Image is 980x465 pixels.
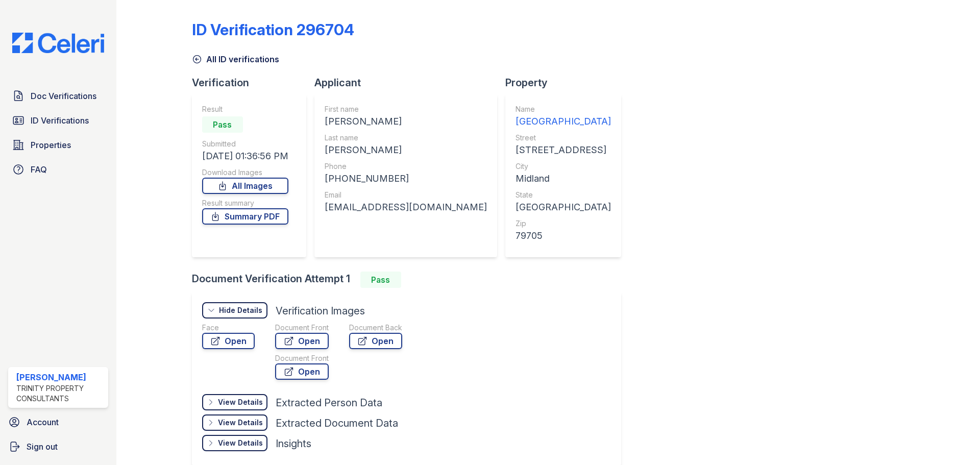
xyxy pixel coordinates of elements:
[4,33,112,53] img: CE_Logo_Blue-a8612792a0a2168367f1c8372b55b34899dd931a85d93a1a3d3e32e68fde9ad4.png
[516,200,611,214] div: [GEOGRAPHIC_DATA]
[325,200,487,214] div: [EMAIL_ADDRESS][DOMAIN_NAME]
[516,104,611,114] div: Name
[8,110,108,131] a: ID Verifications
[325,161,487,172] div: Phone
[218,418,263,428] div: View Details
[4,436,112,457] a: Sign out
[202,149,288,163] div: [DATE] 01:36:56 PM
[192,20,354,39] div: ID Verification 296704
[276,416,398,430] div: Extracted Document Data
[516,229,611,243] div: 79705
[325,143,487,157] div: [PERSON_NAME]
[27,416,59,428] span: Account
[202,139,288,149] div: Submitted
[325,133,487,143] div: Last name
[8,159,108,180] a: FAQ
[516,172,611,186] div: Midland
[192,272,629,288] div: Document Verification Attempt 1
[516,114,611,129] div: [GEOGRAPHIC_DATA]
[202,178,288,194] a: All Images
[516,133,611,143] div: Street
[937,424,970,455] iframe: chat widget
[349,323,402,333] div: Document Back
[218,438,263,448] div: View Details
[27,440,58,453] span: Sign out
[325,190,487,200] div: Email
[325,114,487,129] div: [PERSON_NAME]
[276,396,382,410] div: Extracted Person Data
[192,53,279,65] a: All ID verifications
[202,116,243,133] div: Pass
[16,383,104,404] div: Trinity Property Consultants
[325,172,487,186] div: [PHONE_NUMBER]
[202,323,255,333] div: Face
[202,208,288,225] a: Summary PDF
[360,272,401,288] div: Pass
[505,76,629,90] div: Property
[275,363,329,380] a: Open
[275,353,329,363] div: Document Front
[8,86,108,106] a: Doc Verifications
[276,304,365,318] div: Verification Images
[276,436,311,451] div: Insights
[8,135,108,155] a: Properties
[219,305,262,315] div: Hide Details
[202,333,255,349] a: Open
[516,218,611,229] div: Zip
[275,323,329,333] div: Document Front
[325,104,487,114] div: First name
[275,333,329,349] a: Open
[31,139,71,151] span: Properties
[16,371,104,383] div: [PERSON_NAME]
[31,163,47,176] span: FAQ
[516,143,611,157] div: [STREET_ADDRESS]
[31,114,89,127] span: ID Verifications
[202,104,288,114] div: Result
[202,167,288,178] div: Download Images
[516,190,611,200] div: State
[4,412,112,432] a: Account
[516,161,611,172] div: City
[192,76,314,90] div: Verification
[218,397,263,407] div: View Details
[31,90,96,102] span: Doc Verifications
[314,76,505,90] div: Applicant
[202,198,288,208] div: Result summary
[349,333,402,349] a: Open
[516,104,611,129] a: Name [GEOGRAPHIC_DATA]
